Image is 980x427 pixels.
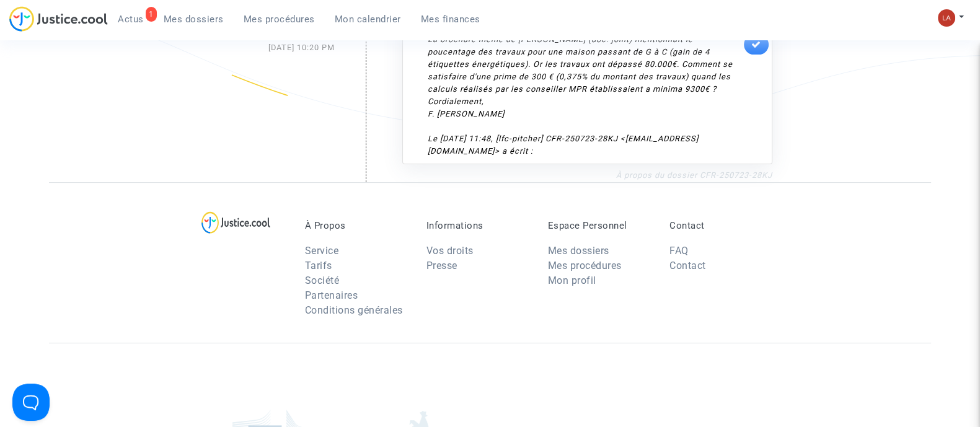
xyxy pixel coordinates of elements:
[305,289,358,301] a: Partenaires
[616,170,772,180] a: À propos du dossier CFR-250723-28KJ
[421,14,480,25] span: Mes finances
[335,14,401,25] span: Mon calendrier
[548,275,596,286] a: Mon profil
[234,10,325,29] a: Mes procédures
[426,220,529,231] p: Informations
[426,260,457,271] a: Presse
[411,10,490,29] a: Mes finances
[244,14,315,25] span: Mes procédures
[305,220,408,231] p: À Propos
[305,304,403,316] a: Conditions générales
[428,133,741,157] div: Le [DATE] 11:48, [lfc-pitcher] CFR-250723-28KJ <[EMAIL_ADDRESS][DOMAIN_NAME]> a écrit :
[305,245,339,257] a: Service
[146,7,157,22] div: 1
[548,220,651,231] p: Espace Personnel
[428,95,741,108] div: Cordialement,
[108,10,154,29] a: 1Actus
[426,245,474,257] a: Vos droits
[12,384,50,421] iframe: Help Scout Beacon - Open
[164,14,224,25] span: Mes dossiers
[305,275,340,286] a: Société
[201,211,270,234] img: logo-lg.svg
[9,6,108,32] img: jc-logo.svg
[118,14,144,25] span: Actus
[938,9,955,27] img: 3f9b7d9779f7b0ffc2b90d026f0682a9
[154,10,234,29] a: Mes dossiers
[305,260,332,271] a: Tarifs
[428,33,741,95] div: La brochure même de [PERSON_NAME] (doc. joint) mentionnait le poucentage des travaux pour une mai...
[669,220,772,231] p: Contact
[325,10,411,29] a: Mon calendrier
[548,245,609,257] a: Mes dossiers
[428,108,741,120] div: F. [PERSON_NAME]
[669,260,706,271] a: Contact
[548,260,622,271] a: Mes procédures
[669,245,689,257] a: FAQ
